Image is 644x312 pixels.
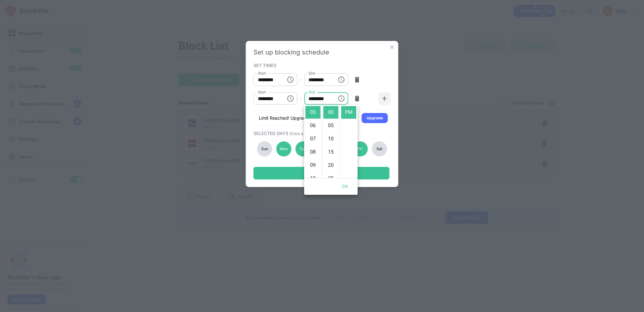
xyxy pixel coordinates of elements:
[253,48,391,56] div: Set up blocking schedule
[323,119,338,132] li: 5 minutes
[305,106,320,119] li: 5 hours
[290,131,336,136] span: (Click a day to deactivate)
[340,105,358,178] ul: Select meridiem
[284,92,297,105] button: Choose time, selected time is 1:00 PM
[323,146,338,158] li: 15 minutes
[323,172,338,185] li: 25 minutes
[308,89,315,95] label: End
[305,93,320,105] li: 4 hours
[323,133,338,145] li: 10 minutes
[305,159,320,172] li: 9 hours
[335,92,347,105] button: Choose time, selected time is 5:00 PM
[372,141,387,156] div: Sat
[305,172,320,185] li: 10 hours
[305,146,320,158] li: 8 hours
[305,119,320,132] li: 6 hours
[341,93,356,105] li: AM
[367,115,383,121] div: Upgrade
[300,95,302,102] div: -
[259,115,350,121] div: Limit Reached! Upgrade for up to 5 intervals
[253,63,389,68] div: SET TIMES
[308,71,315,76] label: End
[305,133,320,145] li: 7 hours
[341,106,356,119] li: PM
[295,141,310,156] div: Tue
[258,89,266,95] label: Start
[304,105,322,178] ul: Select hours
[335,73,347,86] button: Choose time, selected time is 11:00 AM
[257,141,272,156] div: Sun
[323,106,338,119] li: 0 minutes
[323,159,338,172] li: 20 minutes
[276,141,291,156] div: Mon
[253,131,389,136] div: SELECTED DAYS
[258,71,266,76] label: Start
[322,105,340,178] ul: Select minutes
[335,181,355,192] button: OK
[284,73,297,86] button: Choose time, selected time is 8:30 AM
[353,141,368,156] div: Fri
[389,44,395,50] img: x-button.svg
[300,76,302,83] div: -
